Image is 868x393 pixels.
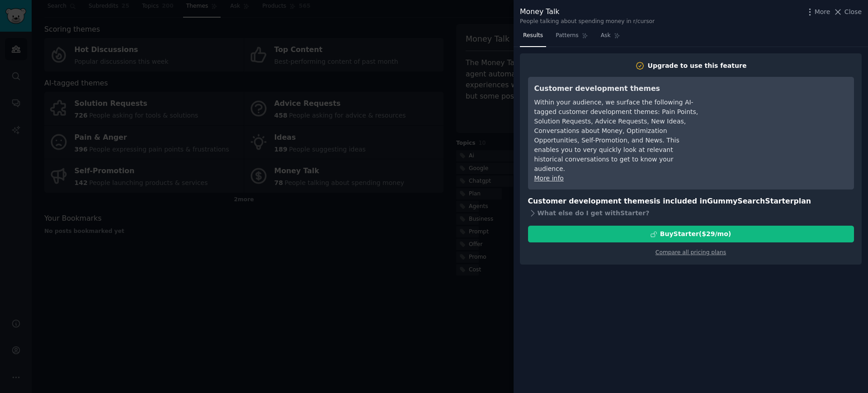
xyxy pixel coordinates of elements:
[523,32,543,40] span: Results
[712,83,848,151] iframe: YouTube video player
[528,207,854,219] div: What else do I get with Starter ?
[601,32,611,40] span: Ask
[833,7,862,17] button: Close
[528,196,854,207] h3: Customer development themes is included in plan
[534,175,564,182] a: More info
[844,7,862,17] span: Close
[528,226,854,242] button: BuyStarter($29/mo)
[805,7,830,17] button: More
[648,61,747,71] div: Upgrade to use this feature
[556,32,578,40] span: Patterns
[534,98,699,174] div: Within your audience, we surface the following AI-tagged customer development themes: Pain Points...
[598,28,623,47] a: Ask
[520,6,655,18] div: Money Talk
[707,197,793,205] span: GummySearch Starter
[656,249,726,256] a: Compare all pricing plans
[534,83,699,95] h3: Customer development themes
[815,7,830,17] span: More
[552,28,591,47] a: Patterns
[520,18,655,26] div: People talking about spending money in r/cursor
[660,229,731,239] div: Buy Starter ($ 29 /mo )
[520,28,546,47] a: Results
